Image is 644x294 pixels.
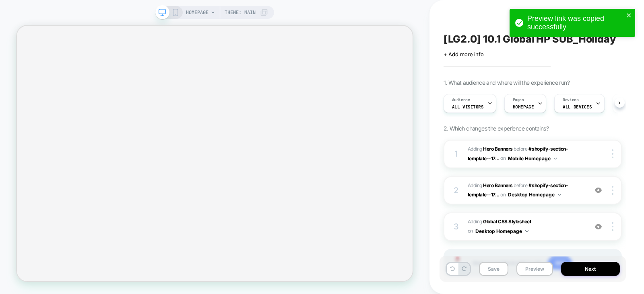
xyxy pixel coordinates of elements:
[479,262,508,276] button: Save
[513,104,534,110] span: HOMEPAGE
[561,262,620,276] button: Next
[468,227,473,235] span: on
[186,6,208,19] span: HOMEPAGE
[468,146,513,152] span: Adding
[483,146,512,152] b: Hero Banners
[514,182,527,188] span: BEFORE
[452,219,460,234] div: 3
[516,262,553,276] button: Preview
[452,183,460,198] div: 2
[527,14,624,31] div: Preview link was copied successfully
[444,51,484,57] span: + Add more info
[452,104,484,110] span: All Visitors
[612,149,613,158] img: close
[595,187,602,194] img: crossed eye
[475,226,528,236] button: Desktop Homepage
[468,217,584,236] span: Adding
[563,97,578,103] span: Devices
[513,97,524,103] span: Pages
[225,6,256,19] span: Theme: MAIN
[444,33,616,45] span: [LG2.0] 10.1 Global HP SUB_Holiday
[612,186,613,195] img: close
[444,79,570,86] span: 1. What audience and where will the experience run?
[483,182,512,188] b: Hero Banners
[508,153,557,163] button: Mobile Homepage
[563,104,592,110] span: ALL DEVICES
[554,157,557,159] img: down arrow
[452,147,460,161] div: 1
[444,125,549,132] span: 2. Which changes the experience contains?
[558,194,561,196] img: down arrow
[626,12,632,20] button: close
[595,223,602,230] img: crossed eye
[500,154,506,163] span: on
[483,218,531,225] b: Global CSS Stylesheet
[514,146,527,152] span: BEFORE
[508,190,561,200] button: Desktop Homepage
[612,222,613,231] img: close
[500,190,506,199] span: on
[452,97,470,103] span: Audience
[525,230,528,232] img: down arrow
[468,182,568,198] span: #shopify-section-template--17...
[468,182,513,188] span: Adding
